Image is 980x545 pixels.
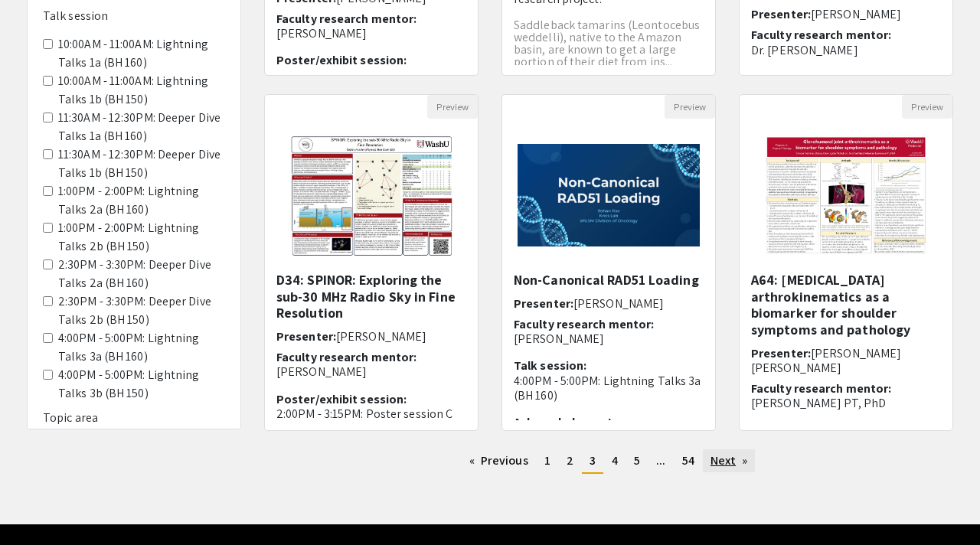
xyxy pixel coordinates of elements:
span: [PERSON_NAME] [PERSON_NAME] [751,345,901,376]
h6: Talk session [43,8,225,23]
label: 11:30AM - 12:30PM: Deeper Dive Talks 1b (BH 150) [58,145,225,182]
span: Faculty research mentor: [514,316,654,332]
label: 1:00PM - 2:00PM: Lightning Talks 2b (BH 150) [58,219,225,256]
p: [PERSON_NAME] [276,26,466,41]
p: 4:00PM - 5:00PM: Lightning Talks 3a (BH 160) [514,374,704,403]
span: Poster/exhibit session: [276,52,407,68]
span: 54 [682,452,694,468]
ul: Pagination [264,449,953,474]
img: <p>D34: SPINOR: Exploring the sub-30 MHz Radio Sky in Fine Resolution</p> [274,119,468,272]
a: Previous page [462,449,536,472]
iframe: Chat [11,476,65,534]
span: 4 [612,452,618,468]
img: <p>A64: Glenohumeral joint arthrokinematics as a biomarker for shoulder symptoms and pathology</p> [749,119,942,272]
img: <p>Non-Canonical RAD51 Loading</p> [502,129,715,262]
label: 2:30PM - 3:30PM: Deeper Dive Talks 2a (BH 160) [58,256,225,292]
div: Open Presentation <p>D34: SPINOR: Exploring the sub-30 MHz Radio Sky in Fine Resolution</p> [264,94,479,431]
p: Saddleback tamarins (Leontocebus weddelli), native to the Amazon basin, are known to get a large ... [514,19,704,68]
button: Preview [427,95,478,119]
p: [PERSON_NAME] [276,364,466,379]
div: Open Presentation <p>A64: Glenohumeral joint arthrokinematics as a biomarker for shoulder symptom... [739,94,953,431]
h6: Presenter: [276,329,466,344]
label: 11:30AM - 12:30PM: Deeper Dive Talks 1a (BH 160) [58,109,225,145]
h6: Topic area [43,410,225,425]
h5: A64: [MEDICAL_DATA] arthrokinematics as a biomarker for shoulder symptoms and pathology [751,272,941,338]
button: Preview [902,95,952,119]
span: 2 [567,452,573,468]
span: Faculty research mentor: [751,27,891,43]
label: 1:00PM - 2:00PM: Lightning Talks 2a (BH 160) [58,182,225,219]
p: 2:00PM - 3:15PM: Poster session C [276,406,466,421]
label: 10:00AM - 11:00AM: Lightning Talks 1b (BH 150) [58,72,225,109]
label: 4:00PM - 5:00PM: Lightning Talks 3b (BH 150) [58,366,225,403]
span: 5 [634,452,640,468]
h6: Presenter: [751,7,941,21]
span: Faculty research mentor: [751,380,891,397]
span: Faculty research mentor: [276,349,416,365]
p: Dr. [PERSON_NAME] [751,43,941,57]
span: Faculty research mentor: [276,11,416,27]
span: [PERSON_NAME] [811,6,901,22]
p: [PERSON_NAME] [514,331,704,346]
span: ... [656,452,665,468]
button: Preview [665,95,715,119]
span: [PERSON_NAME] [573,295,664,312]
label: 2:30PM - 3:30PM: Deeper Dive Talks 2b (BH 150) [58,292,225,329]
span: Talk session: [514,357,586,374]
h6: Presenter: [751,346,941,375]
label: 4:00PM - 5:00PM: Lightning Talks 3a (BH 160) [58,329,225,366]
span: Acknowledgments: [514,414,622,430]
h6: Presenter: [514,296,704,311]
span: 1 [544,452,550,468]
label: 10:00AM - 11:00AM: Lightning Talks 1a (BH 160) [58,35,225,72]
a: Next page [703,449,756,472]
h5: Non-Canonical RAD51 Loading [514,272,704,289]
p: [PERSON_NAME] PT, PhD [751,396,941,410]
h5: D34: SPINOR: Exploring the sub-30 MHz Radio Sky in Fine Resolution [276,272,466,321]
div: Open Presentation <p>Non-Canonical RAD51 Loading</p> [501,94,716,431]
span: Poster/exhibit session: [276,391,407,407]
span: [PERSON_NAME] [336,328,426,344]
span: 3 [590,452,596,468]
